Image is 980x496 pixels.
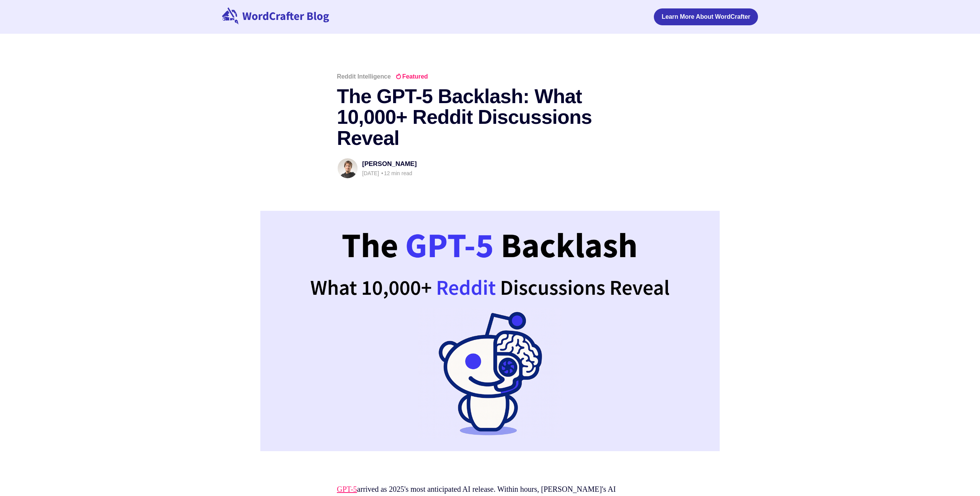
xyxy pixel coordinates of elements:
[337,158,358,179] a: Read more of Federico Pascual
[654,8,758,25] a: Learn More About WordCrafter
[362,160,417,168] a: [PERSON_NAME]
[381,170,412,176] span: 12 min read
[337,485,357,493] a: GPT-5
[260,211,720,451] img: The GPT-5 Backlash: What 10,000+ Reddit Discussions Reveal
[337,73,391,80] a: Reddit Intelligence
[381,170,383,177] span: •
[362,170,379,176] time: [DATE]
[338,158,358,178] img: Federico Pascual
[337,86,643,149] h1: The GPT-5 Backlash: What 10,000+ Reddit Discussions Reveal
[395,74,428,80] span: Featured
